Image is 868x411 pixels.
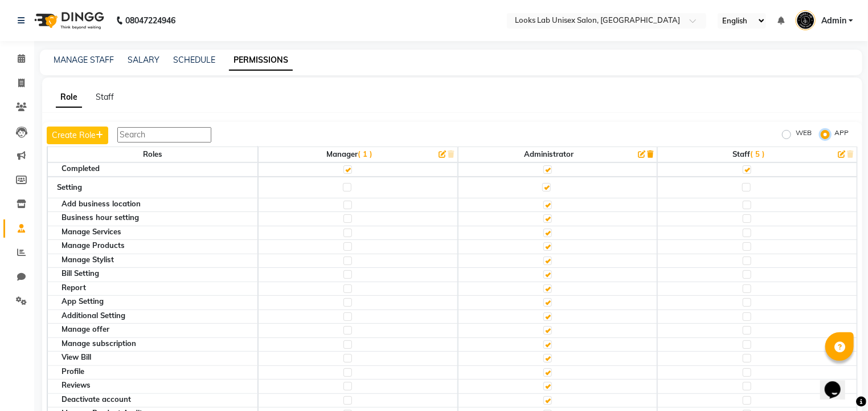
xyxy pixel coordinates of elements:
b: 08047224946 [125,5,175,36]
div: View Bill [62,353,257,361]
div: Profile [62,368,257,375]
iframe: chat widget [820,365,857,400]
th: Roles [47,147,258,162]
div: Bill Setting [62,270,257,277]
a: Role [56,87,82,108]
label: WEB [796,128,812,141]
th: Manager [258,147,458,162]
span: ( 5 ) [750,149,765,158]
th: Administrator [458,147,658,162]
div: Business hour setting [62,214,257,221]
div: Completed [62,165,257,172]
div: App Setting [62,298,257,305]
div: Additional Setting [62,312,257,319]
a: Staff [96,92,114,102]
a: MANAGE STAFF [54,55,114,65]
a: SALARY [128,55,159,65]
input: Search [117,127,211,143]
a: SCHEDULE [173,55,215,65]
span: ( 1 ) [358,149,372,158]
div: Setting [57,182,248,193]
span: Admin [821,15,846,27]
div: Deactivate account [62,396,257,403]
div: Manage Products [62,242,257,249]
div: Report [62,284,257,291]
div: Manage Stylist [62,256,257,263]
img: Admin [796,10,816,30]
div: Manage offer [62,325,257,333]
div: Reviews [62,381,257,389]
div: Add business location [62,200,257,207]
div: Manage subscription [62,340,257,347]
button: Create Role [47,127,108,144]
a: PERMISSIONS [229,50,293,71]
label: APP [834,128,849,141]
div: Manage Services [62,228,257,235]
th: Staff [657,147,857,162]
img: logo [29,5,107,36]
